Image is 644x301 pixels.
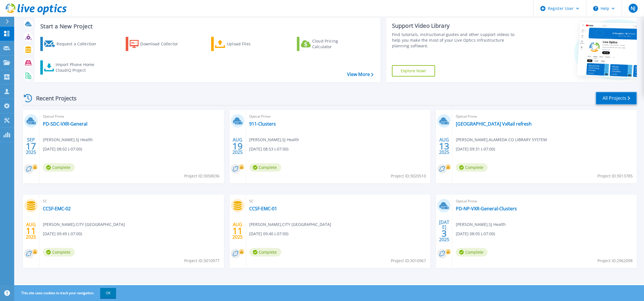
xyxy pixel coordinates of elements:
[456,163,488,172] span: Complete
[26,221,36,241] div: AUG 2025
[26,136,36,156] div: SEP 2025
[232,144,243,149] span: 19
[249,248,281,257] span: Complete
[391,258,426,264] span: Project ID: 3010967
[456,198,633,204] span: Optical Prime
[596,92,637,105] a: All Projects
[26,144,36,149] span: 17
[249,113,427,120] span: Optical Prime
[347,72,374,77] a: View More
[126,37,189,51] a: Download Collector
[56,62,100,73] div: Import Phone Home CloudIQ Project
[392,65,435,77] a: Explore Now!
[43,221,125,228] span: [PERSON_NAME] , CITY [GEOGRAPHIC_DATA]
[22,91,84,105] div: Recent Projects
[43,113,221,120] span: Optical Prime
[442,231,447,236] span: 3
[100,288,116,298] button: OK
[391,173,426,179] span: Project ID: 3020510
[456,146,495,152] span: [DATE] 09:31 (-07:00)
[43,231,82,237] span: [DATE] 09:49 (-07:00)
[43,206,71,211] a: CCSF-EMC-02
[439,144,449,149] span: 13
[43,121,87,127] a: PD-SDC-VXR-General
[232,221,243,241] div: AUG 2025
[249,221,332,228] span: [PERSON_NAME] , CITY [GEOGRAPHIC_DATA]
[43,137,93,143] span: [PERSON_NAME] , SJ Health
[43,163,75,172] span: Complete
[439,136,450,156] div: AUG 2025
[249,137,299,143] span: [PERSON_NAME] , SJ Health
[43,146,82,152] span: [DATE] 08:02 (-07:00)
[16,288,116,298] span: This site uses cookies to track your navigation.
[439,221,450,241] div: [DATE] 2025
[249,121,276,127] a: 911-Clusters
[232,136,243,156] div: AUG 2025
[26,228,36,233] span: 11
[297,37,360,51] a: Cloud Pricing Calculator
[43,198,221,204] span: SC
[456,206,517,211] a: PD-NP-VXR-General-Clusters
[232,228,243,233] span: 11
[249,163,281,172] span: Complete
[456,221,506,228] span: [PERSON_NAME] , SJ Health
[211,37,274,51] a: Upload Files
[392,22,521,29] div: Support Video Library
[597,258,633,264] span: Project ID: 2962098
[597,173,633,179] span: Project ID: 3013785
[140,38,186,50] div: Download Collector
[456,121,532,127] a: [GEOGRAPHIC_DATA] VxRail refresh
[249,146,289,152] span: [DATE] 08:53 (-07:00)
[312,38,358,50] div: Cloud Pricing Calculator
[40,23,373,29] h3: Start a New Project
[456,137,547,143] span: [PERSON_NAME] , ALAMEDA CO LIBRARY SYSTEM
[184,258,220,264] span: Project ID: 3010977
[40,37,104,51] a: Request a Collection
[631,6,635,10] span: NJ
[227,38,272,50] div: Upload Files
[249,206,277,211] a: CCSF-EMC-01
[456,231,495,237] span: [DATE] 08:05 (-07:00)
[56,38,102,50] div: Request a Collection
[249,198,427,204] span: SC
[184,173,220,179] span: Project ID: 3058036
[249,231,289,237] span: [DATE] 09:40 (-07:00)
[392,32,521,49] div: Find tutorials, instructional guides and other support videos to help you make the most of your L...
[456,113,633,120] span: Optical Prime
[456,248,488,257] span: Complete
[43,248,75,257] span: Complete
